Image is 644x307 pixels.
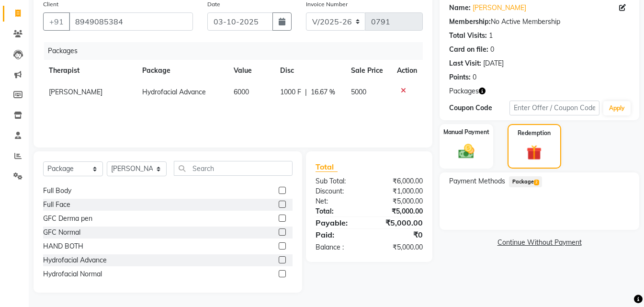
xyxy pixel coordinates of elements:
span: [PERSON_NAME] [49,88,102,96]
div: Total Visits: [449,31,487,41]
div: Last Visit: [449,58,481,68]
span: 6000 [234,88,249,96]
span: Payment Methods [449,176,505,186]
div: Balance : [308,242,369,252]
div: Payable: [308,217,369,228]
button: +91 [43,12,70,31]
th: Value [228,60,274,81]
div: ₹6,000.00 [369,176,430,186]
div: Total: [308,206,369,216]
span: 16.67 % [311,87,335,97]
div: HAND BOTH [43,241,83,251]
th: Sale Price [345,60,392,81]
div: Packages [44,42,430,60]
th: Package [136,60,228,81]
div: Paid: [308,229,369,240]
span: 2 [534,180,539,185]
div: ₹5,000.00 [369,242,430,252]
th: Therapist [43,60,136,81]
span: Package [509,176,542,187]
button: Apply [603,101,631,115]
div: No Active Membership [449,17,630,27]
img: _cash.svg [453,142,479,160]
div: Coupon Code [449,103,509,113]
div: Sub Total: [308,176,369,186]
div: 1 [489,31,493,41]
img: _gift.svg [522,143,546,162]
div: ₹0 [369,229,430,240]
div: [DATE] [483,58,504,68]
div: Card on file: [449,45,488,55]
th: Action [391,60,423,81]
input: Search [174,161,293,176]
span: Packages [449,86,479,96]
div: ₹5,000.00 [369,196,430,206]
div: ₹5,000.00 [369,206,430,216]
div: Full Body [43,186,71,196]
div: GFC Normal [43,227,80,238]
div: Full Face [43,200,70,210]
label: Manual Payment [443,128,489,136]
div: GFC Derma pen [43,214,92,224]
div: Hydrofacial Advance [43,255,107,265]
div: Membership: [449,17,491,27]
input: Search by Name/Mobile/Email/Code [69,12,193,31]
div: Points: [449,72,471,82]
a: Continue Without Payment [441,238,637,248]
input: Enter Offer / Coupon Code [509,101,599,115]
span: 5000 [351,88,366,96]
label: Redemption [518,129,551,137]
div: Net: [308,196,369,206]
span: 1000 F [280,87,301,97]
span: Hydrofacial Advance [142,88,206,96]
div: 0 [473,72,476,82]
div: Discount: [308,186,369,196]
div: Hydrofacial Normal [43,269,102,279]
div: 0 [490,45,494,55]
a: [PERSON_NAME] [473,3,526,13]
div: ₹1,000.00 [369,186,430,196]
span: Total [316,162,338,172]
div: ₹5,000.00 [369,217,430,228]
span: | [305,87,307,97]
div: Name: [449,3,471,13]
th: Disc [274,60,345,81]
